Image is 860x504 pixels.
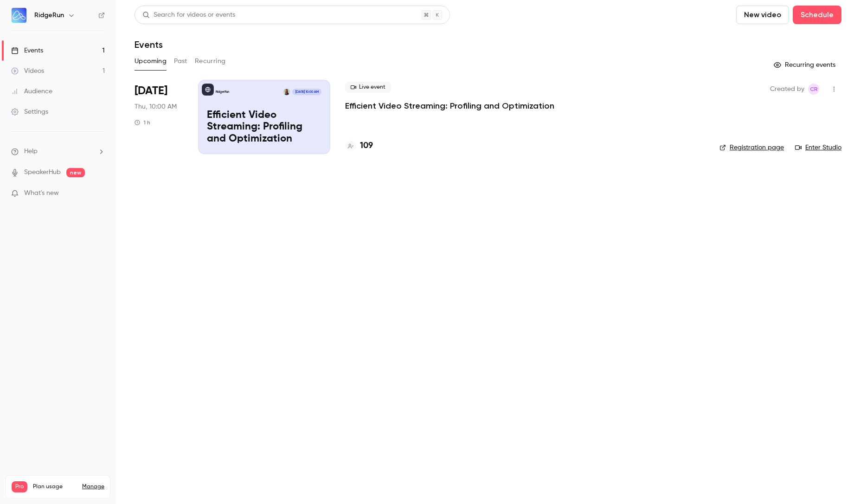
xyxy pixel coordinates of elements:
[24,147,38,156] span: Help
[292,89,321,95] span: [DATE] 10:00 AM
[198,80,330,154] a: Efficient Video Streaming: Profiling and OptimizationRidgeRunMichael Grüner[DATE] 10:00 AMEfficie...
[11,107,48,116] div: Settings
[719,143,784,152] a: Registration page
[360,140,373,152] h4: 109
[135,102,177,111] span: Thu, 10:00 AM
[195,54,226,69] button: Recurring
[33,483,77,491] span: Plan usage
[345,100,554,111] a: Efficient Video Streaming: Profiling and Optimization
[142,10,235,20] div: Search for videos or events
[135,119,150,126] div: 1 h
[11,46,43,55] div: Events
[793,6,841,24] button: Schedule
[135,54,167,69] button: Upcoming
[11,66,44,76] div: Videos
[66,168,85,177] span: new
[11,87,52,96] div: Audience
[11,147,105,156] li: help-dropdown-opener
[135,39,163,50] h1: Events
[808,84,819,95] span: Carlos Rodriguez
[24,188,59,198] span: What's new
[345,82,391,93] span: Live event
[24,168,61,177] a: SpeakerHub
[12,8,26,23] img: RidgeRun
[795,143,841,152] a: Enter Studio
[736,6,789,24] button: New video
[345,140,373,152] a: 109
[810,84,818,95] span: CR
[770,58,841,72] button: Recurring events
[174,54,187,69] button: Past
[207,110,321,145] p: Efficient Video Streaming: Profiling and Optimization
[283,89,290,95] img: Michael Grüner
[216,90,229,94] p: RidgeRun
[135,80,183,154] div: Oct 23 Thu, 10:00 AM (America/Costa Rica)
[770,84,804,95] span: Created by
[135,84,167,98] span: [DATE]
[34,11,64,20] h6: RidgeRun
[82,483,104,491] a: Manage
[12,481,27,492] span: Pro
